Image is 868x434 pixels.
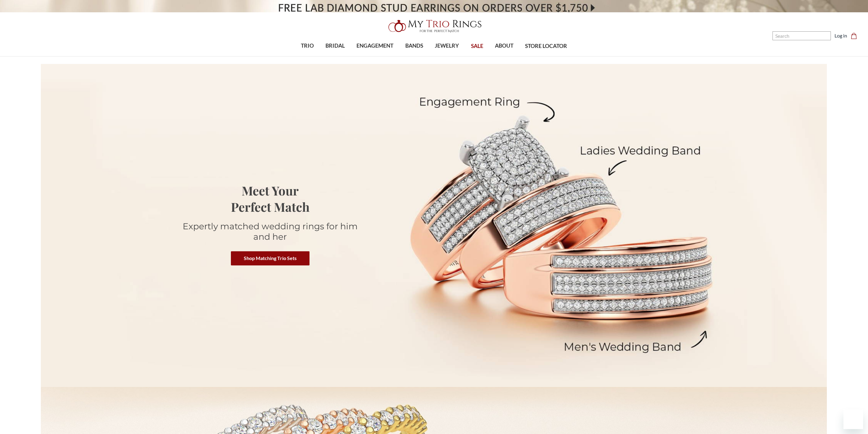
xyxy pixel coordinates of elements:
[295,36,320,56] a: TRIO
[444,56,450,57] button: submenu toggle
[519,36,573,56] a: STORE LOCATOR
[252,16,616,36] a: My Trio Rings
[429,36,465,56] a: JEWELRY
[851,32,861,39] a: Cart with 0 items
[525,42,567,50] span: STORE LOCATOR
[835,32,847,39] a: Log in
[411,56,417,57] button: submenu toggle
[320,36,351,56] a: BRIDAL
[385,16,483,36] img: My Trio Rings
[843,409,863,429] iframe: Button to launch messaging window
[304,56,310,57] button: submenu toggle
[372,56,378,57] button: submenu toggle
[301,42,314,50] span: TRIO
[356,42,393,50] span: ENGAGEMENT
[399,36,429,56] a: BANDS
[465,36,489,56] a: SALE
[471,42,483,50] span: SALE
[231,251,309,266] a: Shop Matching Trio Sets
[405,42,423,50] span: BANDS
[325,42,345,50] span: BRIDAL
[332,56,338,57] button: submenu toggle
[773,31,831,40] input: Search and use arrows or TAB to navigate results
[501,56,507,57] button: submenu toggle
[851,33,857,39] svg: cart.cart_preview
[489,36,519,56] a: ABOUT
[351,36,399,56] a: ENGAGEMENT
[435,42,459,50] span: JEWELRY
[495,42,513,50] span: ABOUT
